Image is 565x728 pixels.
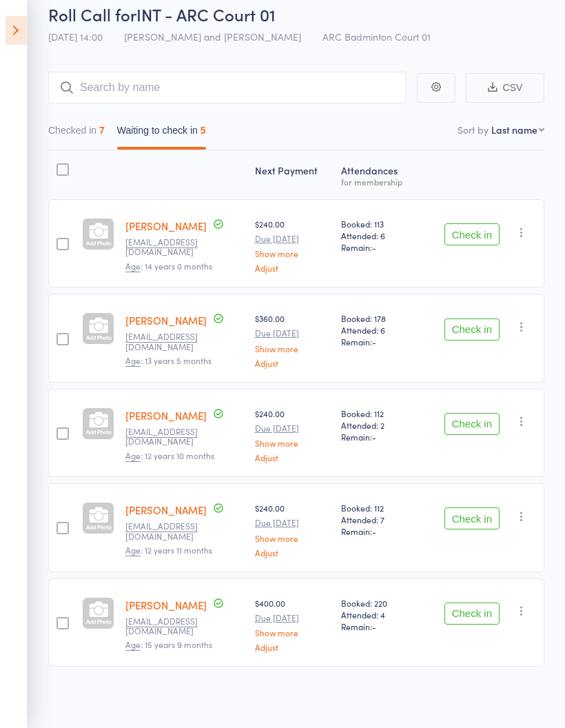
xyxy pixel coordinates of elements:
span: Remain: [341,431,415,443]
small: vrrajesh@gmail.com [125,616,215,636]
span: Roll Call for [48,3,136,26]
span: : 13 years 5 months [125,354,212,367]
span: Booked: 112 [341,502,415,514]
span: Remain: [341,241,415,253]
span: : 15 years 9 months [125,638,212,651]
small: Due [DATE] [255,518,330,527]
button: Check in [444,603,500,625]
label: Sort by [458,123,489,136]
input: Search by name [48,72,407,103]
small: Due [DATE] [255,234,330,243]
a: [PERSON_NAME] [125,408,207,423]
div: $400.00 [255,597,330,651]
span: Remain: [341,620,415,632]
button: Check in [444,413,500,435]
span: Attended: 6 [341,230,415,241]
a: [PERSON_NAME] [125,313,207,327]
span: : 14 years 0 months [125,260,212,272]
div: $240.00 [255,407,330,462]
a: Adjust [255,453,330,462]
a: Adjust [255,263,330,272]
div: 7 [99,125,105,136]
button: Check in [444,318,500,341]
span: Attended: 6 [341,324,415,336]
div: $240.00 [255,218,330,272]
div: $360.00 [255,312,330,367]
a: Show more [255,249,330,258]
small: Due [DATE] [255,613,330,623]
div: for membership [341,177,415,186]
div: $240.00 [255,502,330,556]
span: - [372,431,376,443]
span: - [372,241,376,253]
span: [DATE] 14:00 [48,30,103,43]
small: Due [DATE] [255,423,330,433]
button: Checked in7 [48,118,105,150]
span: Remain: [341,336,415,347]
span: Attended: 7 [341,514,415,525]
div: Atten­dances [336,156,420,193]
span: - [372,525,376,537]
span: - [372,620,376,632]
a: Adjust [255,548,330,557]
a: Adjust [255,643,330,651]
span: Booked: 220 [341,597,415,609]
a: Show more [255,438,330,447]
div: Next Payment [249,156,336,193]
small: kumaresand09@gmail.com [125,521,215,541]
button: Check in [444,507,500,529]
span: [PERSON_NAME] and [PERSON_NAME] [124,30,301,43]
small: jayadg@gmail.com [125,332,215,352]
a: [PERSON_NAME] [125,598,207,612]
span: - [372,336,376,347]
span: Attended: 2 [341,419,415,431]
span: Remain: [341,525,415,537]
button: Check in [444,223,500,245]
div: 5 [201,125,206,136]
span: ARC Badminton Court 01 [322,30,431,43]
div: Last name [491,123,537,136]
a: Adjust [255,358,330,367]
a: Show more [255,534,330,543]
span: Attended: 4 [341,609,415,620]
small: Due [DATE] [255,328,330,338]
a: Show more [255,344,330,353]
small: deep.pari05@gmail.com [125,237,215,257]
span: : 12 years 11 months [125,544,212,556]
button: CSV [466,73,544,103]
span: : 12 years 10 months [125,449,214,462]
a: [PERSON_NAME] [125,219,207,233]
small: srinivas.bihana@gmail.com [125,427,215,447]
span: Booked: 112 [341,407,415,419]
button: Waiting to check in5 [117,118,206,150]
a: [PERSON_NAME] [125,503,207,517]
span: Booked: 113 [341,218,415,230]
a: Show more [255,628,330,637]
span: INT - ARC Court 01 [136,3,276,26]
span: Booked: 178 [341,312,415,324]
